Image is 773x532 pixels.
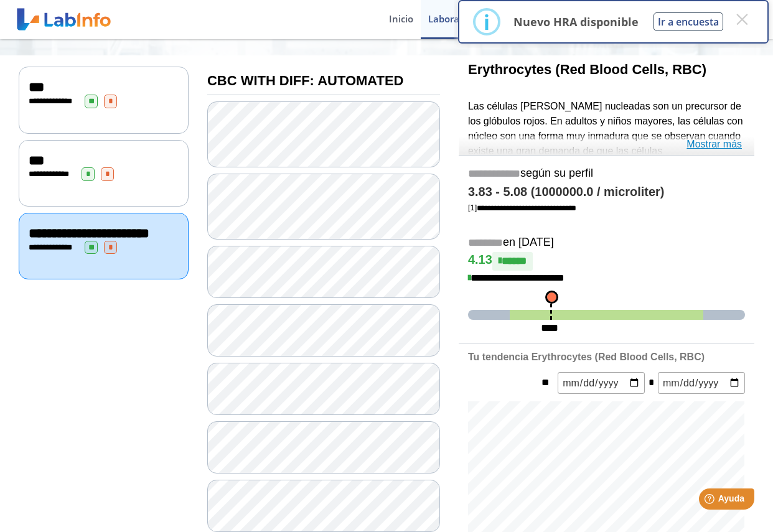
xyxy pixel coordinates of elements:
[468,62,706,77] b: Erythrocytes (Red Blood Cells, RBC)
[468,99,745,248] p: Las células [PERSON_NAME] nucleadas son un precursor de los glóbulos rojos. En adultos y niños ma...
[662,483,759,518] iframe: Help widget launcher
[686,137,742,152] a: Mostrar más
[513,14,639,29] p: Nuevo HRA disponible
[658,372,745,394] input: mm/dd/yyyy
[468,185,745,200] h4: 3.83 - 5.08 (1000000.0 / microliter)
[468,236,745,250] h5: en [DATE]
[468,352,705,362] b: Tu tendencia Erythrocytes (Red Blood Cells, RBC)
[654,12,723,31] button: Ir a encuesta
[484,11,490,33] div: i
[468,203,576,212] a: [1]
[731,8,753,30] button: Close this dialog
[468,252,745,271] h4: 4.13
[468,167,745,181] h5: según su perfil
[207,73,403,88] b: CBC WITH DIFF: AUTOMATED
[558,372,645,394] input: mm/dd/yyyy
